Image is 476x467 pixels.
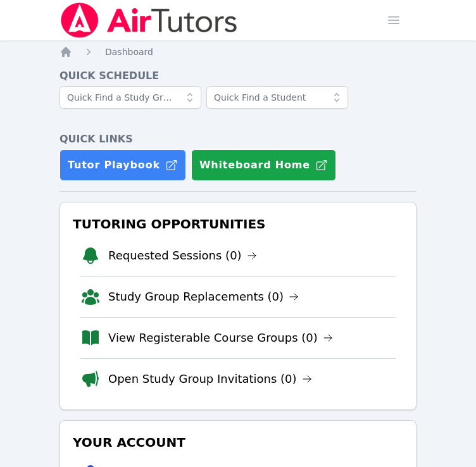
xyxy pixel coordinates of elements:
[108,370,312,388] a: Open Study Group Invitations (0)
[108,288,299,306] a: Study Group Replacements (0)
[59,132,416,147] h4: Quick Links
[59,149,186,181] a: Tutor Playbook
[59,46,416,58] nav: Breadcrumb
[108,329,333,347] a: View Registerable Course Groups (0)
[108,247,257,265] a: Requested Sessions (0)
[70,431,406,454] h3: Your Account
[59,86,201,109] input: Quick Find a Study Group
[105,46,153,58] a: Dashboard
[105,47,153,57] span: Dashboard
[191,149,336,181] button: Whiteboard Home
[59,68,416,84] h4: Quick Schedule
[59,3,239,38] img: Air Tutors
[206,86,348,109] input: Quick Find a Student
[70,213,406,235] h3: Tutoring Opportunities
